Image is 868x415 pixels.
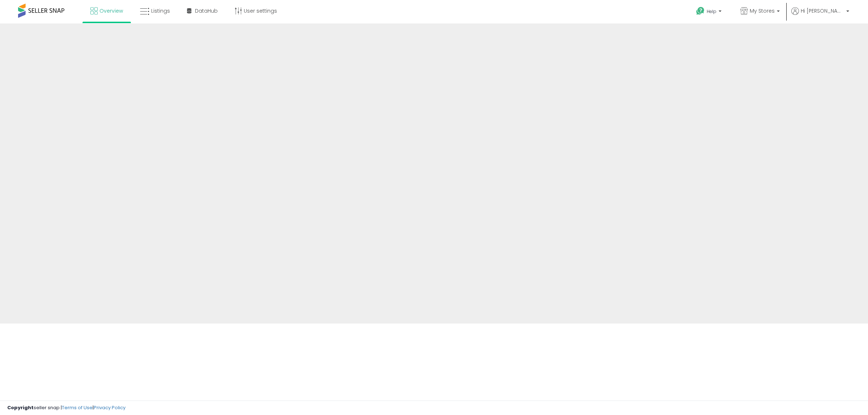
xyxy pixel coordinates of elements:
span: Overview [99,7,123,14]
span: DataHub [195,7,218,14]
span: Hi [PERSON_NAME] [801,7,844,14]
a: Hi [PERSON_NAME] [791,7,849,23]
a: Help [690,1,729,23]
span: Help [707,8,716,14]
i: Get Help [696,7,705,16]
span: Listings [151,7,170,14]
span: My Stores [750,7,775,14]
